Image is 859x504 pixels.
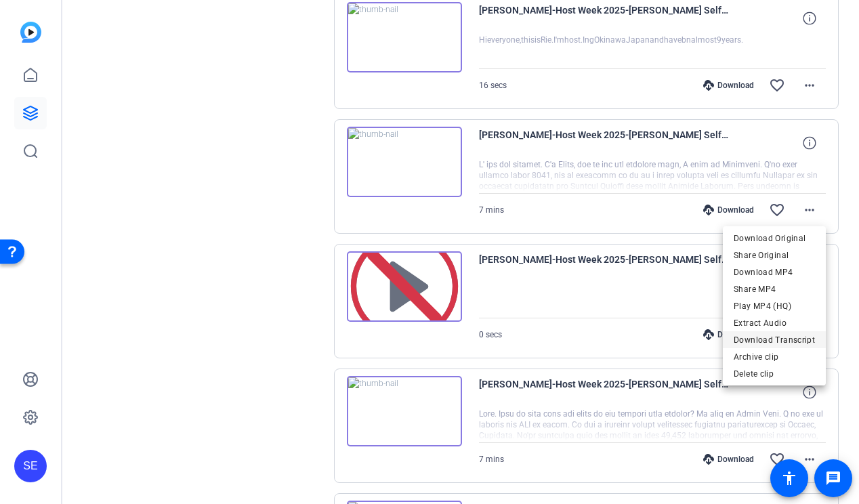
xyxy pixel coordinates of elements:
[734,349,815,365] span: Archive clip
[734,281,815,297] span: Share MP4
[734,315,815,331] span: Extract Audio
[734,332,815,348] span: Download Transcript
[734,230,815,247] span: Download Original
[734,247,815,264] span: Share Original
[734,264,815,280] span: Download MP4
[734,298,815,314] span: Play MP4 (HQ)
[734,366,815,382] span: Delete clip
